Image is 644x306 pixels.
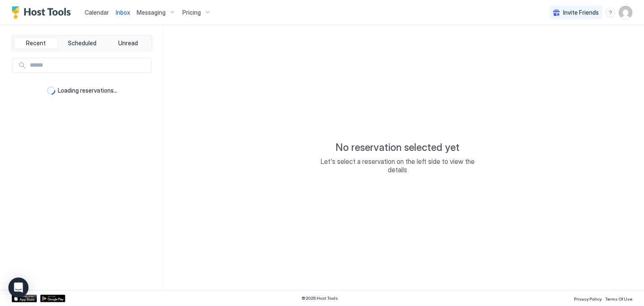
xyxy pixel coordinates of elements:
span: Scheduled [68,39,96,47]
button: Recent [14,37,58,49]
a: Privacy Policy [574,294,602,303]
span: No reservation selected yet [335,141,460,154]
span: Privacy Policy [574,296,602,301]
span: Calendar [85,9,109,16]
a: Inbox [116,8,130,17]
input: Input Field [26,58,151,73]
span: Loading reservations... [58,87,117,94]
a: App Store [12,295,37,302]
span: Let's select a reservation on the left side to view the details [314,157,481,174]
span: Messaging [137,9,166,16]
div: tab-group [12,35,152,51]
span: © 2025 Host Tools [301,296,338,301]
span: Recent [26,39,46,47]
a: Terms Of Use [605,294,632,303]
a: Google Play Store [40,295,65,302]
button: Unread [106,37,150,49]
span: Pricing [182,9,201,16]
div: Open Intercom Messenger [8,277,29,298]
div: User profile [619,6,632,19]
span: Terms Of Use [605,296,632,301]
a: Host Tools Logo [12,6,75,19]
span: Inbox [116,9,130,16]
button: Scheduled [60,37,104,49]
a: Calendar [85,8,109,17]
span: Unread [118,39,138,47]
div: loading [47,86,55,95]
div: menu [605,8,615,18]
span: Invite Friends [563,9,599,16]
